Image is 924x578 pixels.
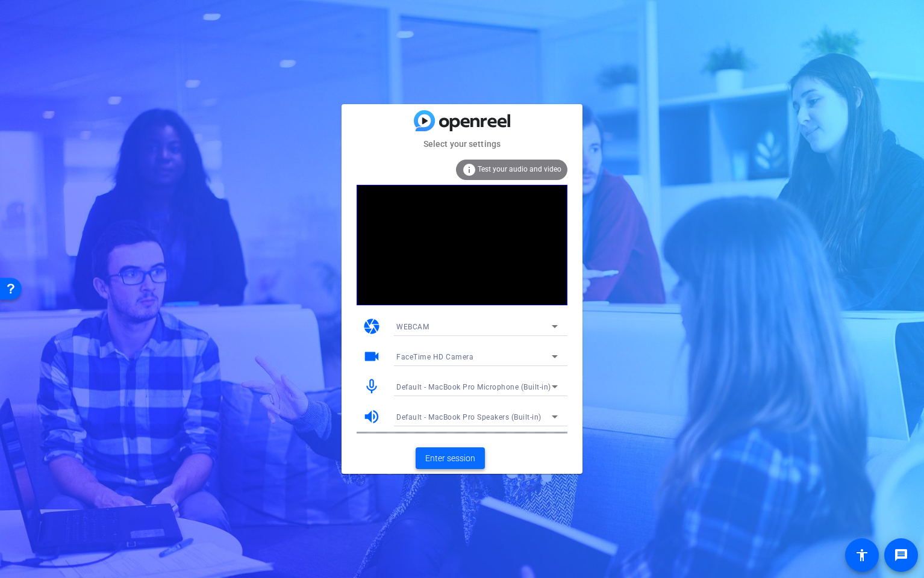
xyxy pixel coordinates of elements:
span: Enter session [425,452,475,465]
mat-icon: accessibility [855,548,869,562]
mat-icon: message [894,548,908,562]
mat-icon: mic_none [363,378,381,396]
mat-icon: videocam [363,347,381,365]
mat-icon: info [462,163,476,177]
button: Enter session [416,447,485,469]
mat-icon: volume_up [363,408,381,426]
img: blue-gradient.svg [414,110,510,131]
span: Test your audio and video [478,165,561,173]
span: WEBCAM [396,323,429,331]
span: Default - MacBook Pro Microphone (Built-in) [396,383,551,391]
mat-card-subtitle: Select your settings [342,137,582,151]
mat-icon: camera [363,317,381,335]
span: Default - MacBook Pro Speakers (Built-in) [396,413,542,421]
span: FaceTime HD Camera [396,353,473,361]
